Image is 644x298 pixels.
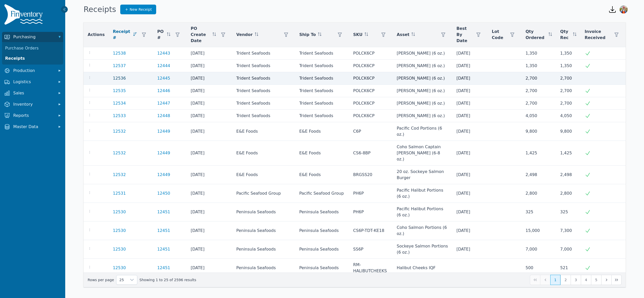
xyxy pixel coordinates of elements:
[349,203,393,221] td: PH6P
[3,43,62,53] a: Purchase Orders
[232,141,295,166] td: E&E Foods
[187,97,232,110] td: [DATE]
[521,221,556,240] td: 15,000
[295,122,349,141] td: E&E Foods
[452,85,488,97] td: [DATE]
[130,7,152,12] span: New Receipt
[113,50,126,56] a: 12538
[116,275,127,284] span: Rows per page
[232,110,295,122] td: Trident Seafoods
[113,75,126,81] a: 12536
[113,150,126,156] a: 12532
[521,60,556,72] td: 1,350
[187,85,232,97] td: [DATE]
[349,184,393,203] td: PH6P
[232,259,295,277] td: Peninsula Seafoods
[113,113,126,119] a: 12533
[295,184,349,203] td: Pacific Seafood Group
[452,47,488,60] td: [DATE]
[187,141,232,166] td: [DATE]
[187,72,232,85] td: [DATE]
[349,259,393,277] td: RM-HALIBUTCHEEKS
[157,209,170,215] a: 12451
[113,190,126,196] a: 12531
[393,221,452,240] td: Coho Salmon Portions (6 oz.)
[13,79,54,85] span: Logistics
[295,110,349,122] td: Trident Seafoods
[556,85,581,97] td: 2,700
[236,32,253,38] span: Vendor
[2,88,63,98] button: Sales
[2,77,63,87] button: Logistics
[2,122,63,132] button: Master Data
[13,101,54,107] span: Inventory
[349,60,393,72] td: POLCK6CP
[556,184,581,203] td: 2,800
[452,141,488,166] td: [DATE]
[571,275,581,285] button: Page 3
[113,29,131,41] span: Receipt #
[556,47,581,60] td: 1,350
[232,166,295,184] td: E&E Foods
[157,50,170,56] a: 12443
[120,5,156,14] a: New Receipt
[187,184,232,203] td: [DATE]
[113,63,126,69] a: 12537
[521,85,556,97] td: 2,700
[299,32,316,38] span: Ship To
[295,221,349,240] td: Peninsula Seafoods
[13,68,54,74] span: Production
[349,110,393,122] td: POLCK6CP
[232,221,295,240] td: Peninsula Seafoods
[560,29,571,41] span: Qty Rec
[556,240,581,259] td: 7,000
[157,113,170,119] a: 12448
[556,203,581,221] td: 325
[521,110,556,122] td: 4,050
[157,100,170,106] a: 12447
[187,166,232,184] td: [DATE]
[585,29,609,41] span: Invoice Received
[349,166,393,184] td: BRGSS20
[4,4,45,27] img: Finventory
[157,128,170,134] a: 12449
[232,97,295,110] td: Trident Seafoods
[492,29,505,41] span: Lot Code
[393,97,452,110] td: [PERSON_NAME] (6 oz.)
[88,32,105,38] span: Actions
[187,221,232,240] td: [DATE]
[452,166,488,184] td: [DATE]
[3,53,62,64] a: Receipts
[393,184,452,203] td: Pacific Halibut Portions (6 oz.)
[187,60,232,72] td: [DATE]
[191,26,210,44] span: PO Create Date
[452,110,488,122] td: [DATE]
[187,47,232,60] td: [DATE]
[556,72,581,85] td: 2,700
[157,150,170,156] a: 12449
[550,275,560,285] button: Page 1
[556,141,581,166] td: 1,425
[295,60,349,72] td: Trident Seafoods
[581,275,591,285] button: Page 4
[157,246,170,252] a: 12451
[556,97,581,110] td: 2,700
[13,124,54,130] span: Master Data
[353,32,363,38] span: SKU
[13,113,54,119] span: Reports
[295,141,349,166] td: E&E Foods
[295,240,349,259] td: Peninsula Seafoods
[295,203,349,221] td: Peninsula Seafoods
[157,265,170,271] a: 12451
[2,110,63,121] button: Reports
[13,90,54,96] span: Sales
[232,47,295,60] td: Trident Seafoods
[2,32,63,42] button: Purchasing
[393,47,452,60] td: [PERSON_NAME] (6 oz.)
[13,34,54,40] span: Purchasing
[84,5,116,14] h1: Receipts
[560,275,571,285] button: Page 2
[113,265,126,271] a: 12530
[113,209,126,215] a: 12530
[232,240,295,259] td: Peninsula Seafoods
